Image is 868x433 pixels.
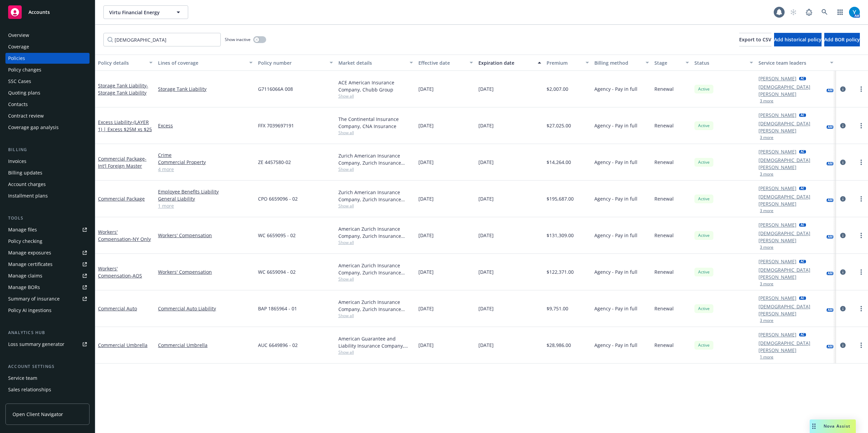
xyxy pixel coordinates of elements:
span: Add BOR policy [824,36,860,43]
div: Contract review [8,110,44,121]
span: AUC 6649896 - 02 [258,342,298,349]
div: Drag to move [810,419,818,433]
a: Workers' Compensation [158,268,253,275]
div: Policy details [98,59,145,66]
a: circleInformation [839,85,847,93]
a: Policy AI ingestions [5,305,90,316]
span: Agency - Pay in full [594,305,637,312]
a: Workers' Compensation [158,232,253,239]
span: [DATE] [478,85,494,92]
div: Billing method [594,59,642,66]
span: Show inactive [225,37,251,42]
a: Storage Tank Liability [158,85,253,92]
div: Manage certificates [8,259,53,270]
span: $2,007.00 [547,85,568,92]
button: Billing method [592,55,652,71]
a: more [857,305,865,313]
div: Policy number [258,59,325,66]
span: Show all [338,93,413,99]
a: circleInformation [839,268,847,276]
span: - Storage Tank Liability [98,82,148,96]
a: Crime [158,151,253,159]
span: Show all [338,166,413,172]
a: Related accounts [5,396,90,407]
span: Show all [338,203,413,209]
a: more [857,341,865,349]
a: Workers' Compensation [98,229,151,242]
div: Coverage [8,41,29,52]
span: Agency - Pay in full [594,268,637,275]
span: Agency - Pay in full [594,159,637,166]
a: [DEMOGRAPHIC_DATA][PERSON_NAME] [758,157,824,171]
button: 3 more [760,99,773,103]
a: Policies [5,53,90,64]
div: Installment plans [8,190,48,201]
span: G7116066A 008 [258,85,293,92]
a: Commercial Auto [98,305,137,312]
button: 3 more [760,282,773,286]
span: Active [697,86,711,92]
span: CPO 6659096 - 02 [258,195,298,202]
span: Agency - Pay in full [594,195,637,202]
span: BAP 1865964 - 01 [258,305,297,312]
span: Agency - Pay in full [594,85,637,92]
a: Coverage [5,41,90,52]
div: Account charges [8,179,46,190]
span: Active [697,196,711,202]
a: Policy changes [5,64,90,75]
span: Active [697,342,711,348]
a: Manage exposures [5,247,90,258]
span: Active [697,123,711,129]
a: Loss summary generator [5,339,90,350]
a: [DEMOGRAPHIC_DATA][PERSON_NAME] [758,230,824,244]
a: Commercial Package [98,156,146,169]
span: Show all [338,130,413,136]
span: - (LAYER 1) | Excess $25M xs $25 [98,119,152,132]
div: Policy AI ingestions [8,305,52,316]
span: [DATE] [418,85,434,92]
div: Policy changes [8,64,41,75]
span: Renewal [654,232,674,239]
div: Premium [547,59,582,66]
div: Policies [8,53,25,64]
span: Active [697,232,711,239]
span: $195,687.00 [547,195,574,202]
span: Show all [338,349,413,355]
a: Commercial Package [98,195,145,202]
span: $9,751.00 [547,305,568,312]
span: Open Client Navigator [13,411,63,418]
a: circleInformation [839,341,847,349]
a: Contract review [5,110,90,121]
button: Export to CSV [739,33,771,46]
div: Related accounts [8,396,47,407]
a: [PERSON_NAME] [758,258,796,265]
div: Summary of insurance [8,293,60,304]
div: American Guarantee and Liability Insurance Company, Zurich Insurance Group [338,335,413,349]
a: Commercial Property [158,159,253,166]
div: Manage exposures [8,247,51,258]
a: General Liability [158,195,253,202]
a: [PERSON_NAME] [758,221,796,228]
a: more [857,158,865,166]
div: Tools [5,215,90,222]
a: Search [818,5,831,19]
button: Lines of coverage [155,55,255,71]
a: circleInformation [839,158,847,166]
span: $131,309.00 [547,232,574,239]
span: $28,986.00 [547,342,571,349]
span: Agency - Pay in full [594,342,637,349]
span: Show all [338,240,413,245]
span: Export to CSV [739,36,771,43]
button: 3 more [760,245,773,249]
div: Zurich American Insurance Company, Zurich Insurance Group [338,189,413,203]
div: Status [694,59,746,66]
button: Market details [336,55,416,71]
span: FFX 7039697191 [258,122,294,129]
a: Workers' Compensation [98,265,142,279]
a: [PERSON_NAME] [758,331,796,338]
button: Premium [544,55,592,71]
button: Effective date [416,55,476,71]
span: [DATE] [478,122,494,129]
a: more [857,268,865,276]
div: Manage claims [8,270,42,281]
